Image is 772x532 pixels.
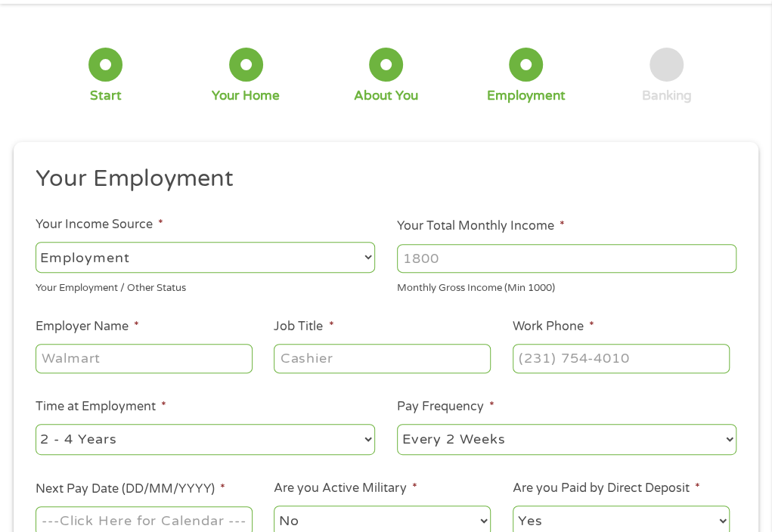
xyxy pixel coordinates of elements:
[397,244,736,273] input: 1800
[36,481,225,497] label: Next Pay Date (DD/MM/YYYY)
[36,319,139,335] label: Employer Name
[397,276,736,296] div: Monthly Gross Income (Min 1000)
[36,276,375,296] div: Your Employment / Other Status
[513,481,700,496] label: Are you Paid by Direct Deposit
[487,88,566,104] div: Employment
[641,88,691,104] div: Banking
[274,319,333,335] label: Job Title
[36,399,166,415] label: Time at Employment
[513,344,730,373] input: (231) 754-4010
[274,481,417,496] label: Are you Active Military
[36,217,163,233] label: Your Income Source
[36,344,253,373] input: Walmart
[274,344,491,373] input: Cashier
[212,88,280,104] div: Your Home
[354,88,418,104] div: About You
[397,399,495,415] label: Pay Frequency
[513,319,594,335] label: Work Phone
[90,88,122,104] div: Start
[36,164,726,194] h2: Your Employment
[397,218,565,234] label: Your Total Monthly Income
